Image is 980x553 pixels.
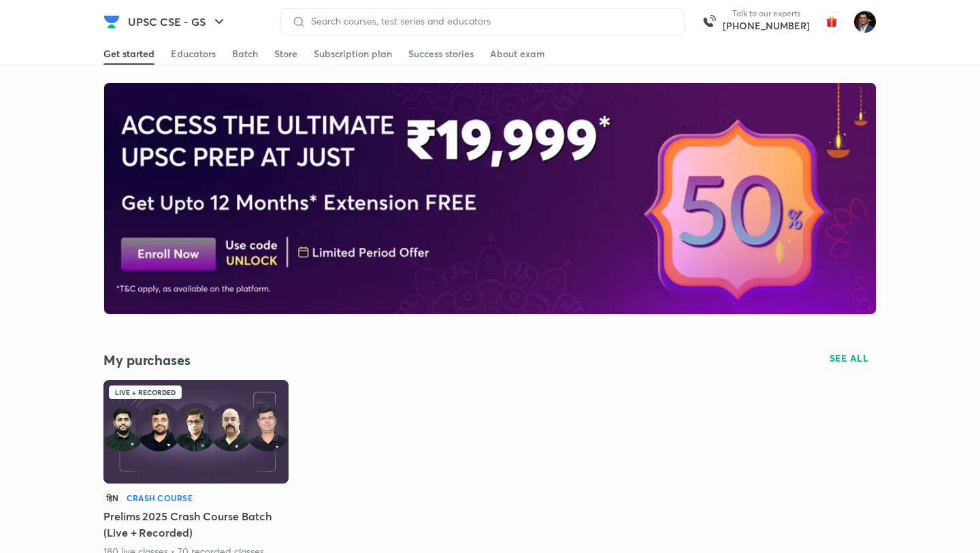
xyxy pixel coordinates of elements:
[232,43,258,65] a: Batch
[408,47,474,61] div: Success stories
[171,47,216,61] div: Educators
[723,8,810,19] p: Talk to our experts
[274,43,297,65] a: Store
[232,47,258,61] div: Batch
[723,19,810,33] a: [PHONE_NUMBER]
[103,380,289,484] img: Batch Thumbnail
[314,47,392,61] div: Subscription plan
[109,385,182,399] div: Live + Recorded
[314,43,392,65] a: Subscription plan
[274,47,297,61] div: Store
[103,43,154,65] a: Get started
[821,347,877,369] button: SEE ALL
[103,47,154,61] div: Get started
[127,492,193,504] h6: Crash course
[490,43,545,65] a: About exam
[696,8,723,35] img: call-us
[830,353,869,363] span: SEE ALL
[120,8,235,35] button: UPSC CSE - GS
[821,11,843,33] img: avatar
[490,47,545,61] div: About exam
[103,492,121,504] p: हिN
[103,351,490,369] h4: My purchases
[103,508,289,541] h5: Prelims 2025 Crash Course Batch (Live + Recorded)
[853,10,877,33] img: Amber Nigam
[171,43,216,65] a: Educators
[103,14,120,30] img: Company Logo
[408,43,474,65] a: Success stories
[306,16,673,27] input: Search courses, test series and educators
